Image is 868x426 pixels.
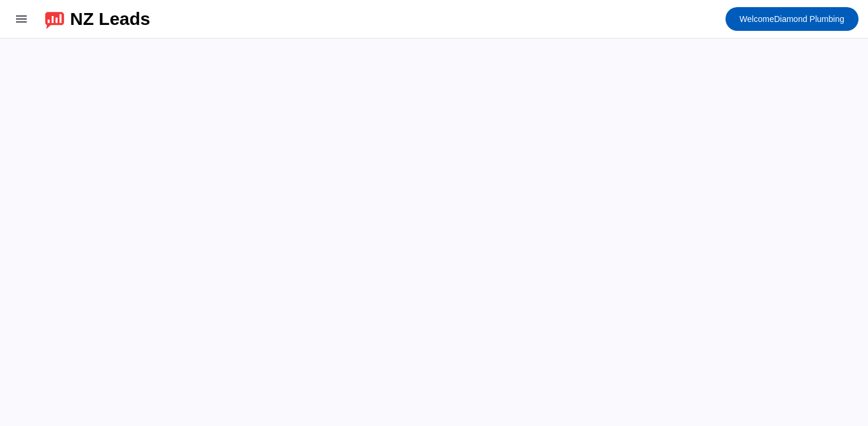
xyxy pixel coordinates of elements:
div: NZ Leads [70,11,150,27]
img: logo [45,9,64,29]
span: Welcome [740,14,774,24]
button: WelcomeDiamond Plumbing [726,7,859,31]
mat-icon: menu [14,12,28,26]
span: Diamond Plumbing [740,11,844,27]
